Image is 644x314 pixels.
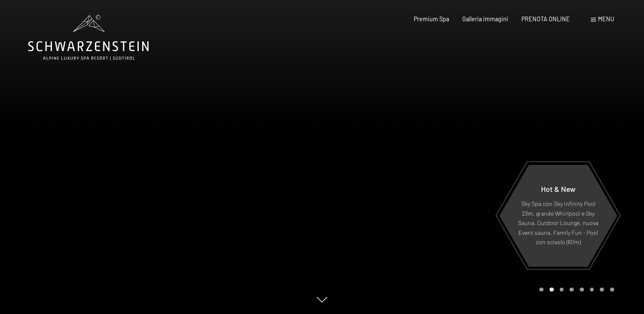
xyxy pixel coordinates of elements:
span: Menu [598,15,614,23]
div: Carousel Page 3 [560,288,564,292]
div: Carousel Page 8 [610,288,614,292]
a: Premium Spa [414,15,449,23]
a: Hot & New Sky Spa con Sky infinity Pool 23m, grande Whirlpool e Sky Sauna, Outdoor Lounge, nuova ... [499,164,618,267]
div: Carousel Page 1 [539,288,544,292]
p: Sky Spa con Sky infinity Pool 23m, grande Whirlpool e Sky Sauna, Outdoor Lounge, nuova Event saun... [518,199,599,247]
div: Carousel Page 2 (Current Slide) [550,288,554,292]
a: PRENOTA ONLINE [521,15,570,23]
div: Carousel Page 7 [600,288,604,292]
div: Carousel Page 5 [580,288,584,292]
a: Galleria immagini [462,15,508,23]
div: Carousel Page 4 [570,288,574,292]
div: Carousel Page 6 [590,288,594,292]
span: Hot & New [541,184,575,194]
div: Carousel Pagination [536,288,614,292]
